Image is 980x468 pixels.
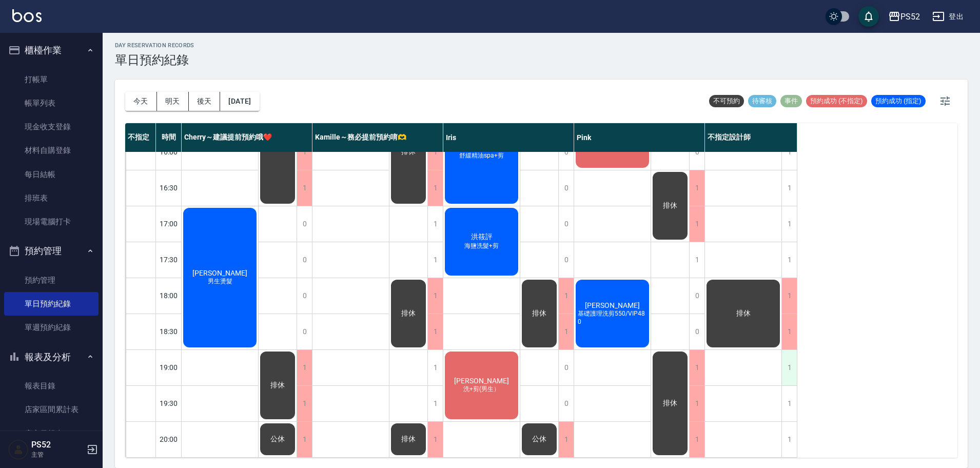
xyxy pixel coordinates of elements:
a: 店家日報表 [4,422,99,445]
div: 1 [427,314,443,349]
span: [PERSON_NAME] [452,377,511,385]
button: 預約管理 [4,238,99,264]
span: 男生燙髮 [206,277,234,286]
a: 排班表 [4,186,99,210]
div: 16:00 [156,134,182,170]
a: 單週預約紀錄 [4,316,99,339]
div: 18:30 [156,314,182,349]
div: 19:00 [156,349,182,385]
div: 1 [427,386,443,421]
h5: PS52 [31,440,84,450]
div: 1 [558,314,574,349]
div: 1 [781,422,797,457]
div: 1 [689,242,704,278]
span: 排休 [530,309,548,318]
div: 17:00 [156,206,182,242]
span: 不可預約 [709,96,744,106]
a: 店家區間累計表 [4,398,99,421]
a: 帳單列表 [4,91,99,115]
div: 17:30 [156,242,182,278]
div: 1 [781,242,797,278]
span: 排休 [399,147,418,157]
div: 16:30 [156,170,182,206]
button: 明天 [157,92,189,111]
div: Iris [443,123,574,152]
button: 今天 [125,92,157,111]
div: 0 [558,206,574,242]
div: 1 [297,134,312,170]
span: 舒緩精油spa+剪 [457,151,506,160]
div: 1 [297,386,312,421]
button: 後天 [189,92,221,111]
span: 洪筱評 [469,232,495,242]
div: 0 [297,314,312,349]
div: 0 [297,206,312,242]
a: 每日結帳 [4,163,99,186]
div: 1 [781,314,797,349]
div: 1 [427,134,443,170]
a: 單日預約紀錄 [4,292,99,316]
div: 1 [558,278,574,314]
span: 基礎護理洗剪550/VIP480 [576,309,649,325]
div: 1 [689,422,704,457]
div: 1 [781,134,797,170]
span: 排休 [399,309,418,318]
img: Logo [12,9,42,22]
button: 報表及分析 [4,344,99,371]
div: 1 [427,206,443,242]
span: 排休 [661,201,679,210]
a: 現金收支登錄 [4,115,99,139]
img: Person [8,439,29,460]
div: 1 [297,422,312,457]
span: 待審核 [748,96,776,106]
span: 事件 [780,96,802,106]
div: 0 [297,242,312,278]
div: 1 [689,170,704,206]
div: 1 [689,386,704,421]
div: 1 [781,350,797,385]
div: 0 [558,170,574,206]
div: 1 [427,422,443,457]
span: 海鹽洗髮+剪 [462,242,501,250]
button: 櫃檯作業 [4,37,99,64]
div: 1 [558,422,574,457]
div: 不指定設計師 [705,123,797,152]
div: 1 [427,350,443,385]
div: 0 [689,278,704,314]
div: 0 [558,350,574,385]
button: save [858,6,879,27]
a: 材料自購登錄 [4,139,99,162]
div: 18:00 [156,278,182,314]
div: 19:30 [156,385,182,421]
div: 時間 [156,123,182,152]
div: 20:00 [156,421,182,457]
div: Kamille～務必提前預約唷🫶 [312,123,443,152]
span: 公休 [530,435,548,444]
div: 1 [689,350,704,385]
a: 現場電腦打卡 [4,210,99,233]
div: 0 [558,242,574,278]
p: 主管 [31,450,84,459]
div: 1 [427,170,443,206]
button: PS52 [884,6,924,27]
div: Cherry～建議提前預約哦❤️ [182,123,312,152]
div: 1 [297,170,312,206]
span: 公休 [268,435,287,444]
a: 預約管理 [4,268,99,292]
h2: day Reservation records [115,42,194,49]
div: 1 [297,350,312,385]
span: 排休 [734,309,753,318]
h3: 單日預約紀錄 [115,53,194,67]
div: 1 [781,386,797,421]
span: 洗+剪(男生） [461,385,502,394]
div: 0 [297,278,312,314]
div: 1 [781,278,797,314]
div: 0 [558,134,574,170]
span: 預約成功 (指定) [871,96,926,106]
div: 1 [427,278,443,314]
a: 報表目錄 [4,374,99,398]
a: 打帳單 [4,68,99,91]
div: 1 [781,170,797,206]
button: [DATE] [220,92,259,111]
span: [PERSON_NAME] [583,301,642,309]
